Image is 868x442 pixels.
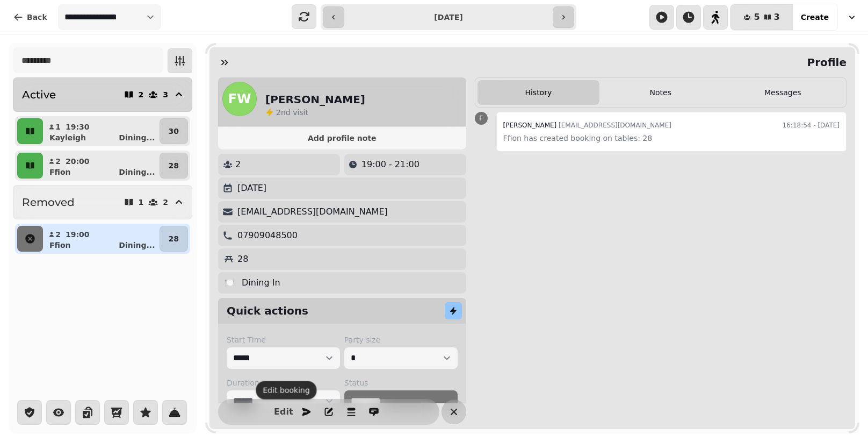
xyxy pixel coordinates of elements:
[22,87,56,102] h2: Active
[256,381,316,400] div: Edit booking
[22,195,75,210] h2: Removed
[344,377,458,388] label: Status
[13,185,192,219] button: Removed12
[344,334,458,345] label: Party size
[160,226,188,252] button: 28
[227,377,340,388] label: Duration
[66,229,90,240] p: 19:00
[139,91,144,98] p: 2
[237,229,298,242] p: 07909048500
[4,4,56,30] button: Back
[45,153,157,179] button: 220:00FfionDining...
[227,303,308,318] h2: Quick actions
[49,240,71,251] p: Ffion
[119,167,155,177] p: Dining ...
[730,4,792,30] button: 53
[503,122,557,129] span: [PERSON_NAME]
[228,92,251,105] span: FW
[479,115,483,122] span: F
[754,13,759,22] span: 5
[160,118,188,144] button: 30
[163,91,168,98] p: 3
[237,205,388,218] p: [EMAIL_ADDRESS][DOMAIN_NAME]
[276,107,308,118] p: visit
[237,253,248,266] p: 28
[49,132,86,143] p: Kayleigh
[45,226,157,252] button: 219:00FfionDining...
[237,182,266,195] p: [DATE]
[235,158,241,171] p: 2
[169,126,179,137] p: 30
[242,276,280,289] p: Dining In
[119,240,155,251] p: Dining ...
[774,13,780,22] span: 3
[722,80,844,105] button: Messages
[45,118,157,144] button: 119:30KayleighDining...
[163,198,168,206] p: 2
[13,77,192,112] button: Active23
[783,119,840,132] time: 16:18:54 - [DATE]
[503,119,671,132] div: [EMAIL_ADDRESS][DOMAIN_NAME]
[49,167,71,177] p: Ffion
[361,158,419,171] p: 19:00 - 21:00
[265,92,365,107] h2: [PERSON_NAME]
[55,229,61,240] p: 2
[27,13,47,21] span: Back
[55,122,61,132] p: 1
[169,233,179,244] p: 28
[478,80,599,105] button: History
[227,334,340,345] label: Start Time
[792,4,837,30] button: Create
[503,132,840,145] p: Ffion has created booking on tables: 28
[281,108,293,117] span: nd
[599,80,721,105] button: Notes
[222,131,462,145] button: Add profile note
[119,132,155,143] p: Dining ...
[160,153,188,179] button: 28
[225,276,235,289] p: 🍽️
[273,401,294,423] button: Edit
[66,156,90,167] p: 20:00
[66,122,90,132] p: 19:30
[277,408,290,416] span: Edit
[169,160,179,171] p: 28
[139,198,144,206] p: 1
[55,156,61,167] p: 2
[802,55,847,70] h2: Profile
[276,108,281,117] span: 2
[801,13,829,21] span: Create
[231,134,453,142] span: Add profile note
